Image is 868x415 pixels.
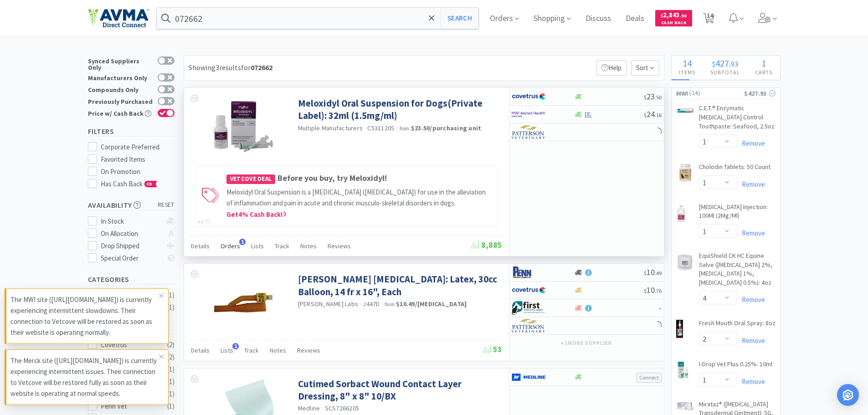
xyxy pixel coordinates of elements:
img: e9a4818ea980423e811228576aa4dbe2_377957.jpeg [214,97,273,156]
span: . 49 [655,270,662,277]
span: Reviews [328,242,351,250]
div: Open Intercom Messenger [837,384,859,406]
div: ( 1 ) [167,389,175,400]
strong: 072662 [251,63,272,72]
a: Remove [737,229,765,237]
img: d3953ea7e89049b29734cf269d92d115_149196.png [676,361,689,379]
h4: Before you buy, try Meloxidyl! [226,172,493,185]
span: CB [145,181,154,187]
a: [PERSON_NAME] [MEDICAL_DATA]: Latex, 30cc Balloon, 14 fr x 16", Each [298,273,500,298]
span: - [659,302,662,313]
a: Meloxidyl Oral Suspension for Dogs(Private Label): 32ml (1.5mg/ml) [298,97,500,122]
h4: Items [672,68,703,77]
span: Get 4 % Cash Back! [226,210,287,219]
span: Orders [221,242,240,250]
button: Search [441,8,478,29]
div: Special Order [101,253,161,264]
span: Details [191,346,210,354]
a: Cholodin Tablets: 50 Count [699,163,770,175]
a: [MEDICAL_DATA] Injection: 100Ml (2Mg/Ml) [699,203,776,224]
a: Deals [622,15,648,23]
span: Vetcove Deal [226,174,276,184]
span: Cash Back [661,20,687,26]
button: Connect [637,373,662,383]
strong: $23.50 / purchasing unit [411,124,482,132]
img: e4e33dab9f054f5782a47901c742baa9_102.png [88,9,149,28]
span: C531120S [367,124,395,132]
span: MWI [676,88,688,98]
span: · [321,404,323,412]
span: Track [275,242,289,250]
span: · [364,124,366,132]
p: Help [596,60,627,76]
h4: Subtotal [703,68,748,77]
span: 53 [483,344,502,354]
a: EquiShield CK HC Equine Salve ([MEDICAL_DATA] 2%, [MEDICAL_DATA] 1%, [MEDICAL_DATA] 0.5%): 4oz [699,251,776,291]
img: 126e9820fa5a4e5f82f2a274b3141dd9_6479.png [676,205,687,223]
span: $ [712,59,715,68]
div: On Allocation [101,228,161,239]
div: $427.93 [744,88,775,98]
a: 14 [699,15,718,24]
a: Discuss [582,15,615,23]
a: $2,843.98Cash Back [655,6,692,31]
a: Remove [737,139,765,148]
div: . [703,59,748,68]
h5: Filters [88,126,175,137]
img: e1133ece90fa4a959c5ae41b0808c578_9.png [512,266,546,279]
button: +1more supplier [556,337,616,349]
a: [PERSON_NAME] Labs [298,300,359,308]
div: Favorited Items [101,154,175,165]
span: 10 [644,285,662,295]
span: · [381,300,383,308]
span: Reviews [297,346,320,354]
span: 1 [239,239,246,245]
div: ( 1 ) [167,364,175,375]
a: Remove [737,377,765,386]
span: 14 [683,57,692,69]
a: C.E.T.® Enzymatic [MEDICAL_DATA] Control Toothpaste: Seafood, 2.5oz [699,104,776,134]
img: beaf6bc2b62a4fbbbdef1a1378f3f0c2_88209.jpeg [214,273,273,332]
span: $ [644,112,647,118]
span: from [385,301,395,307]
span: $ [644,287,647,294]
div: ( 1 ) [167,376,175,387]
span: · [360,300,361,308]
span: . 16 [655,112,662,118]
span: reset [158,200,175,210]
img: e77680b11cc048cd93748b7c361e07d2_7903.png [676,164,694,182]
span: 2,843 [661,10,687,19]
span: ( 14 ) [688,89,744,98]
span: Sort [631,60,659,76]
span: J447D [363,300,380,308]
div: Synced Suppliers Only [88,56,153,71]
div: Manufacturers Only [88,73,153,81]
img: a646391c64b94eb2892348a965bf03f3_134.png [512,370,546,384]
a: Remove [737,336,765,345]
div: ( 1 ) [167,302,175,313]
span: · [396,124,398,132]
span: 8,885 [471,240,502,250]
a: Multiple Manufacturers [298,124,363,132]
span: . 50 [655,94,662,101]
div: ( 2 ) [167,352,175,363]
strong: $10.49 / [MEDICAL_DATA] [396,300,467,308]
div: Drop Shipped [101,241,161,251]
img: e7056d81dc8d4133b91ee2c296faae95_403739.png [676,402,694,411]
a: I-Drop Vet Plus 0.25%: 10ml [699,360,772,373]
span: . 98 [680,13,687,19]
span: 427 [715,57,729,69]
span: Has Cash Back [101,179,158,188]
div: Corporate Preferred [101,142,175,153]
span: Track [244,346,259,354]
img: 83f67f938a2a4292aff78df7c348da4b_7957.png [676,320,683,338]
span: $ [644,270,647,277]
span: from [400,125,410,132]
h4: Carts [748,68,780,77]
span: Notes [300,242,317,250]
span: Lists [221,346,233,354]
p: The MWI site ([URL][DOMAIN_NAME]) is currently experiencing intermittent slowdowns. Their connect... [10,294,159,338]
div: Previously Purchased [88,97,153,105]
img: 2594f7519dbc4eb0899c7ff9746b8997_1861.png [676,253,694,272]
img: f5e969b455434c6296c6d81ef179fa71_3.png [512,319,546,333]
